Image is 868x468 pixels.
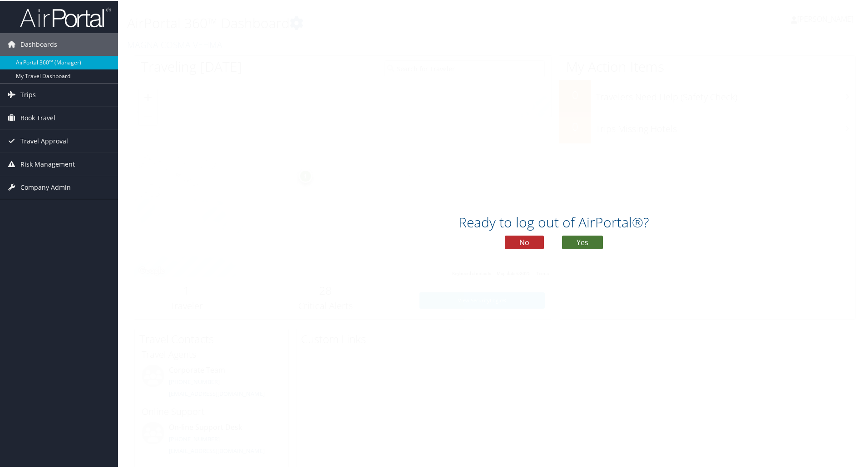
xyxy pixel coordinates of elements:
[20,83,36,105] span: Trips
[505,235,544,248] button: No
[562,235,603,248] button: Yes
[20,175,71,198] span: Company Admin
[20,152,75,175] span: Risk Management
[20,6,111,27] img: airportal-logo.png
[20,32,57,55] span: Dashboards
[20,106,55,128] span: Book Travel
[20,129,68,152] span: Travel Approval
